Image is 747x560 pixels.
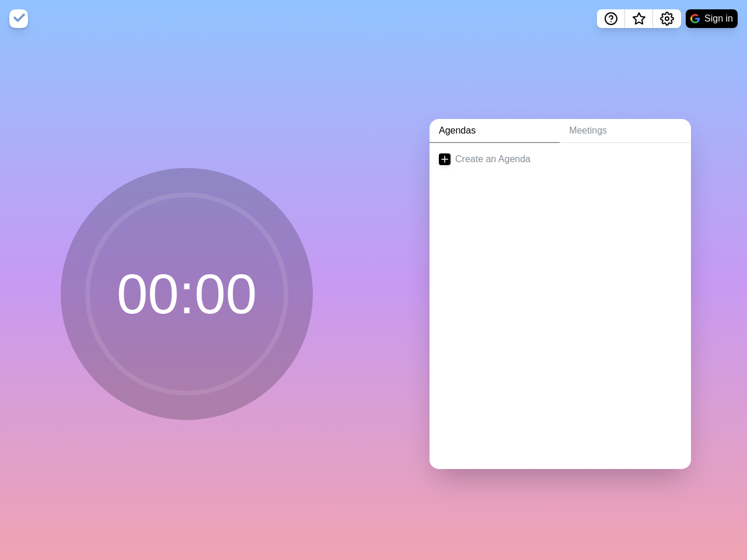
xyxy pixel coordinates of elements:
img: google logo [690,14,700,23]
a: Create an Agenda [430,143,691,176]
button: Settings [653,9,681,28]
a: Meetings [560,119,691,143]
button: What’s new [625,9,653,28]
a: Agendas [430,119,560,143]
button: Help [597,9,625,28]
button: Sign in [686,9,738,28]
img: timeblocks logo [9,9,28,28]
